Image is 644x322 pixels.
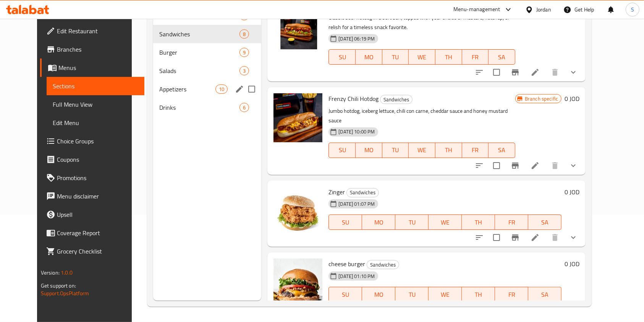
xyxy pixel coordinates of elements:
button: MO [362,215,395,230]
span: Menus [58,63,139,72]
span: Select to update [489,229,505,246]
span: S [631,5,634,14]
span: 9 [240,49,249,56]
span: TH [439,52,459,63]
button: TU [395,287,429,302]
button: show more [564,63,583,81]
button: delete [546,63,564,81]
span: TU [398,217,426,228]
a: Edit Menu [47,114,145,132]
span: Edit Restaurant [57,26,139,36]
div: Sandwiches [346,188,379,197]
nav: Menu sections [153,3,261,120]
button: TH [435,49,462,65]
span: MO [359,52,379,63]
div: Menu-management [453,5,500,14]
a: Full Menu View [47,95,145,114]
span: Branch specific [522,95,561,102]
a: Edit menu item [531,68,540,77]
span: Menu disclaimer [57,192,139,201]
button: SA [489,49,515,65]
span: cheese burger [328,258,365,270]
span: [DATE] 01:07 PM [335,200,378,208]
button: TH [435,143,462,158]
span: Branches [57,45,139,54]
span: 6 [240,104,249,111]
button: TH [462,215,495,230]
div: Drinks6 [153,98,261,117]
h6: 0 JOD [565,259,579,269]
div: items [239,66,249,75]
button: MO [356,49,382,65]
button: sort-choices [470,156,489,175]
button: Branch-specific-item [506,301,524,319]
h6: 0 JOD [565,93,579,104]
div: items [215,85,228,94]
button: delete [546,156,564,175]
span: Choice Groups [57,137,139,146]
button: delete [546,228,564,247]
button: TU [395,215,429,230]
a: Coupons [40,150,145,169]
span: Appetizers [159,85,215,94]
button: Branch-specific-item [506,156,524,175]
button: WE [429,287,462,302]
span: Burger [159,48,239,57]
span: Frenzy Chili Hotdog [328,93,379,104]
span: [DATE] 06:19 PM [335,35,378,42]
span: Select to update [489,64,505,80]
h6: 0 JOD [565,187,579,197]
span: SA [492,52,512,63]
button: sort-choices [470,301,489,319]
img: cheese burger [273,259,322,307]
img: Frenzy Chili Hotdog [273,93,322,142]
div: Burger9 [153,43,261,62]
button: WE [429,215,462,230]
span: TU [385,52,406,63]
button: Branch-specific-item [506,228,524,247]
a: Support.OpsPlatform [41,288,89,298]
span: FR [498,289,525,300]
span: SA [531,289,558,300]
button: TU [382,49,409,65]
span: TH [439,145,459,156]
a: Promotions [40,169,145,187]
span: SU [332,145,353,156]
button: sort-choices [470,228,489,247]
span: FR [465,145,486,156]
button: SU [328,143,356,158]
span: 3 [240,67,249,75]
a: Edit menu item [531,161,540,170]
span: TH [465,217,492,228]
a: Coverage Report [40,224,145,242]
button: TU [382,143,409,158]
p: Jumbo hotdog, iceberg lettuce, chili con carne, cheddar sauce and honey mustard sauce [328,106,515,125]
button: show more [564,228,583,247]
button: FR [462,143,489,158]
span: TH [465,289,492,300]
a: Grocery Checklist [40,242,145,260]
span: Sandwiches [380,95,412,104]
span: Full Menu View [53,100,139,109]
button: TH [462,287,495,302]
button: MO [356,143,382,158]
span: Sandwiches [347,188,379,197]
button: WE [409,143,435,158]
span: SA [492,145,512,156]
span: SU [332,289,359,300]
a: Choice Groups [40,132,145,150]
span: [DATE] 01:10 PM [335,273,378,280]
button: FR [462,49,489,65]
button: sort-choices [470,63,489,81]
div: Sandwiches [380,95,413,104]
span: Coverage Report [57,228,139,237]
button: SU [328,215,362,230]
button: SA [528,215,561,230]
span: Get support on: [41,281,76,291]
span: Sandwiches [159,29,239,39]
div: items [239,29,249,39]
span: Select to update [489,158,505,174]
a: Sections [47,77,145,95]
